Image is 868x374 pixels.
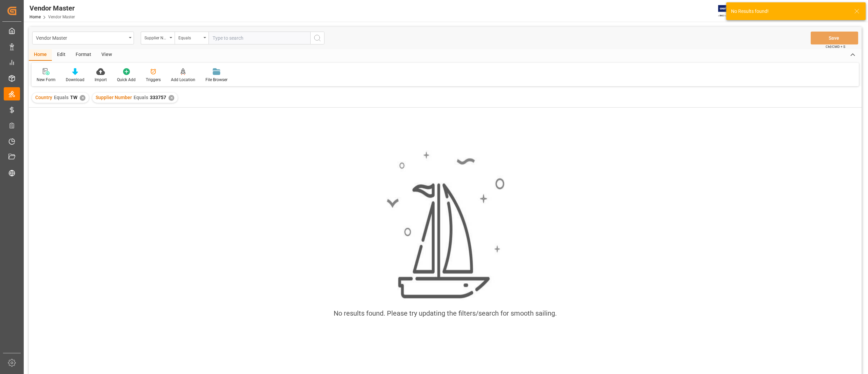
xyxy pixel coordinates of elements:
[386,150,505,300] img: smooth_sailing.jpeg
[32,32,134,44] button: open menu
[80,95,85,101] div: ✕
[169,95,174,101] div: ✕
[70,95,77,100] span: TW
[96,95,132,100] span: Supplier Number
[826,44,845,49] span: Ctrl/CMD + S
[718,5,742,17] img: Exertis%20JAM%20-%20Email%20Logo.jpg_1722504956.jpg
[117,77,136,83] div: Quick Add
[71,49,96,61] div: Format
[134,95,148,100] span: Equals
[171,77,195,83] div: Add Location
[334,308,557,318] div: No results found. Please try updating the filters/search for smooth sailing.
[52,49,71,61] div: Edit
[178,33,201,41] div: Equals
[141,32,175,44] button: open menu
[29,15,41,19] a: Home
[29,3,75,13] div: Vendor Master
[310,32,324,44] button: search button
[36,33,126,42] div: Vendor Master
[731,8,848,15] div: No Results found!
[205,77,228,83] div: File Browser
[29,49,52,61] div: Home
[96,49,117,61] div: View
[209,32,310,44] input: Type to search
[144,33,167,41] div: Supplier Number
[37,77,56,83] div: New Form
[175,32,209,44] button: open menu
[150,95,166,100] span: 333757
[66,77,84,83] div: Download
[54,95,68,100] span: Equals
[95,77,107,83] div: Import
[35,95,52,100] span: Country
[146,77,161,83] div: Triggers
[811,32,858,44] button: Save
